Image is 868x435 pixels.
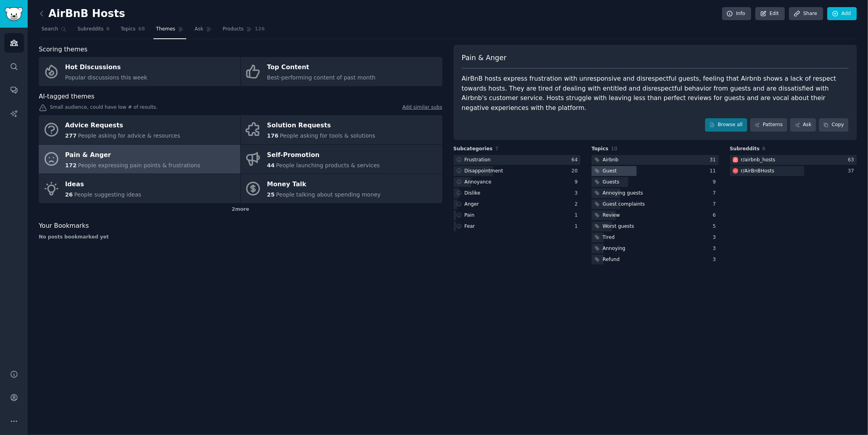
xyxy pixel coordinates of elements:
[39,92,95,102] span: AI-tagged themes
[495,146,499,151] span: 7
[78,26,104,33] span: Subreddits
[848,157,857,164] div: 63
[106,26,110,33] span: 6
[78,132,180,139] span: People asking for advice & resources
[267,132,278,139] span: 176
[592,255,719,265] a: Refund3
[465,223,475,230] div: Fear
[730,146,760,153] span: Subreddits
[65,178,142,191] div: Ideas
[603,212,620,219] div: Review
[403,104,443,112] a: Add similar subs
[65,132,77,139] span: 277
[118,23,148,39] a: Topics68
[65,119,180,132] div: Advice Requests
[220,23,267,39] a: Products126
[276,162,380,168] span: People launching products & services
[741,168,775,175] div: r/ AirBnBHosts
[241,145,443,174] a: Self-Promotion44People launching products & services
[592,166,719,176] a: Guest11
[603,168,617,175] div: Guest
[39,45,87,55] span: Scoring themes
[592,155,719,165] a: Airbnb31
[267,178,381,191] div: Money Talk
[280,132,375,139] span: People asking for tools & solutions
[153,23,187,39] a: Themes
[848,168,857,175] div: 37
[603,201,645,208] div: Guest complaints
[741,157,775,164] div: r/ airbnb_hosts
[138,26,145,33] span: 68
[39,145,240,174] a: Pain & Anger172People expressing pain points & frustrations
[192,23,214,39] a: Ask
[454,199,581,209] a: Anger2
[78,162,200,168] span: People expressing pain points & frustrations
[592,146,609,153] span: Topics
[121,26,135,33] span: Topics
[710,168,719,175] div: 11
[465,201,479,208] div: Anger
[5,7,23,21] img: GummySearch logo
[454,188,581,198] a: Dislike3
[454,177,581,187] a: Annoyance9
[730,155,857,165] a: airbnb_hostsr/airbnb_hosts63
[195,26,203,33] span: Ask
[65,191,73,198] span: 26
[267,149,380,161] div: Self-Promotion
[713,201,719,208] div: 7
[705,118,747,132] a: Browse all
[819,118,849,132] button: Copy
[65,61,148,74] div: Hot Discussions
[454,146,493,153] span: Subcategories
[39,115,240,144] a: Advice Requests277People asking for advice & resources
[241,115,443,144] a: Solution Requests176People asking for tools & solutions
[603,190,643,197] div: Annoying guests
[730,166,857,176] a: AirBnBHostsr/AirBnBHosts37
[722,7,751,21] a: Info
[39,234,443,241] div: No posts bookmarked yet
[733,157,738,163] img: airbnb_hosts
[750,118,787,132] a: Patterns
[592,244,719,253] a: Annoying3
[603,157,618,164] div: Airbnb
[267,191,274,198] span: 25
[603,223,634,230] div: Worst guests
[454,221,581,231] a: Fear1
[454,210,581,220] a: Pain1
[713,234,719,241] div: 3
[465,168,503,175] div: Disappointment
[276,191,381,198] span: People talking about spending money
[267,74,375,81] span: Best-performing content of past month
[762,146,766,151] span: 6
[39,23,69,39] a: Search
[75,23,112,39] a: Subreddits6
[454,155,581,165] a: Frustration64
[65,162,77,168] span: 172
[454,166,581,176] a: Disappointment20
[39,57,240,86] a: Hot DiscussionsPopular discussions this week
[571,157,581,164] div: 64
[710,157,719,164] div: 31
[575,223,581,230] div: 1
[713,245,719,252] div: 3
[267,61,375,74] div: Top Content
[465,157,491,164] div: Frustration
[603,256,620,263] div: Refund
[255,26,265,33] span: 126
[575,201,581,208] div: 2
[465,212,475,219] div: Pain
[39,104,443,112] div: Small audience, could have low # of results.
[592,188,719,198] a: Annoying guests7
[465,190,480,197] div: Dislike
[65,74,148,81] span: Popular discussions this week
[575,190,581,197] div: 3
[465,179,492,186] div: Annoyance
[223,26,244,33] span: Products
[713,223,719,230] div: 5
[603,245,626,252] div: Annoying
[575,179,581,186] div: 9
[241,174,443,203] a: Money Talk25People talking about spending money
[42,26,58,33] span: Search
[733,168,738,174] img: AirBnBHosts
[790,118,816,132] a: Ask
